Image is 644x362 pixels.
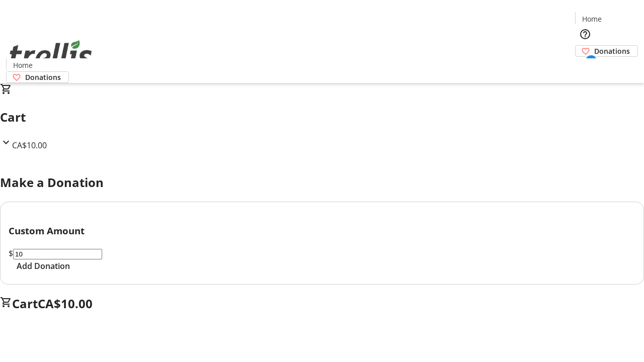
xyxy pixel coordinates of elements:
[9,260,78,272] button: Add Donation
[38,295,93,312] span: CA$10.00
[9,248,13,259] span: $
[6,29,96,79] img: Orient E2E Organization IbkTnu1oJc's Logo
[12,140,47,151] span: CA$10.00
[594,46,630,56] span: Donations
[575,24,595,44] button: Help
[17,260,70,272] span: Add Donation
[576,14,608,24] a: Home
[6,71,69,83] a: Donations
[13,249,102,259] input: Donation Amount
[7,60,39,70] a: Home
[13,60,33,70] span: Home
[575,57,595,77] button: Cart
[25,72,61,82] span: Donations
[9,224,635,238] h3: Custom Amount
[575,45,638,57] a: Donations
[582,14,602,24] span: Home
